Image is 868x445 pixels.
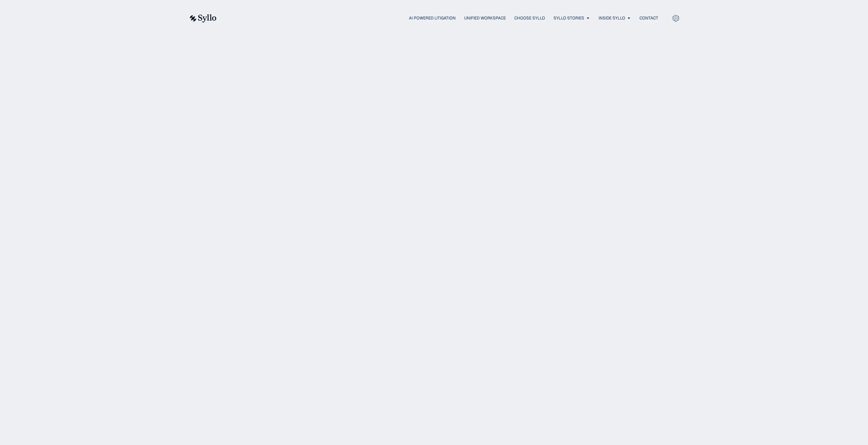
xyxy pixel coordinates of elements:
a: Syllo Stories [554,15,584,21]
a: Inside Syllo [599,15,625,21]
div: Menu Toggle [230,15,658,21]
img: syllo [189,14,217,23]
a: Choose Syllo [514,15,545,21]
nav: Menu [230,15,658,21]
a: AI Powered Litigation [409,15,456,21]
a: Contact [639,15,658,21]
a: Unified Workspace [464,15,506,21]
